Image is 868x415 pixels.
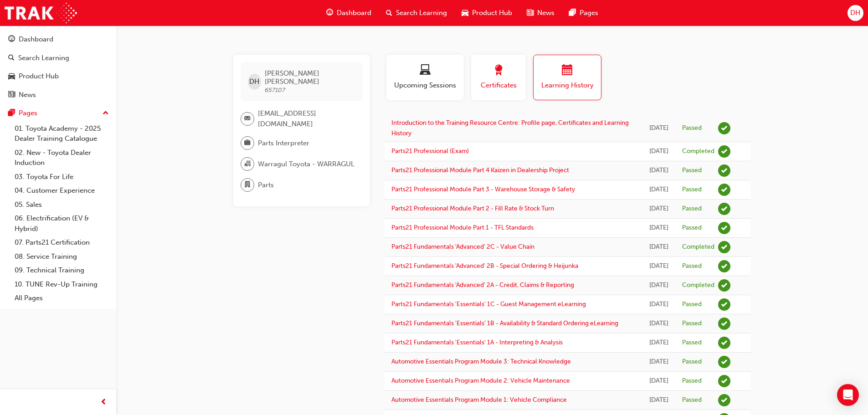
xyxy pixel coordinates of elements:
div: Fri Sep 19 2025 13:49:19 GMT+1000 (Australian Eastern Standard Time) [649,146,668,157]
div: Tue Sep 16 2025 13:50:17 GMT+1000 (Australian Eastern Standard Time) [649,299,668,310]
button: Upcoming Sessions [386,55,464,100]
a: pages-iconPages [562,4,606,22]
a: Parts21 Professional Module Part 1 - TFL Standards [391,224,534,231]
a: guage-iconDashboard [319,4,379,22]
span: learningRecordVerb_PASS-icon [718,203,730,215]
div: Tue Sep 16 2025 14:29:20 GMT+1000 (Australian Eastern Standard Time) [649,280,668,291]
span: learningRecordVerb_COMPLETE-icon [718,279,730,292]
span: laptop-icon [420,65,431,77]
span: Certificates [478,80,519,91]
div: Pages [19,108,37,118]
span: email-icon [244,113,251,125]
button: DH [847,5,863,21]
span: pages-icon [569,7,576,19]
span: learningRecordVerb_PASS-icon [718,356,730,368]
a: Parts21 Fundamentals 'Advanced' 2B - Special Ordering & Heijunka [391,262,578,270]
span: Parts Interpreter [258,138,309,149]
div: Wed Sep 17 2025 08:50:43 GMT+1000 (Australian Eastern Standard Time) [649,242,668,252]
a: News [4,87,113,103]
span: 657107 [265,86,285,94]
div: Passed [682,338,702,347]
div: Thu Sep 18 2025 16:15:04 GMT+1000 (Australian Eastern Standard Time) [649,165,668,176]
button: DashboardSearch LearningProduct HubNews [4,29,113,105]
a: Automotive Essentials Program Module 1: Vehicle Compliance [391,396,567,404]
a: Introduction to the Training Resource Centre: Profile page, Certificates and Learning History [391,119,629,137]
span: learningRecordVerb_PASS-icon [718,394,730,406]
div: Completed [682,243,714,251]
div: Mon Aug 04 2025 10:49:01 GMT+1000 (Australian Eastern Standard Time) [649,395,668,405]
span: department-icon [244,179,251,191]
img: Trak [5,3,77,23]
a: Product Hub [4,68,113,85]
div: Passed [682,124,702,133]
span: up-icon [103,108,109,119]
span: DH [850,8,860,18]
a: Parts21 Fundamentals 'Advanced' 2A - Credit, Claims & Reporting [391,281,574,289]
span: Product Hub [472,8,512,18]
div: Thu Sep 18 2025 15:27:59 GMT+1000 (Australian Eastern Standard Time) [649,184,668,195]
span: guage-icon [326,7,333,19]
div: Tue Sep 16 2025 10:42:09 GMT+1000 (Australian Eastern Standard Time) [649,338,668,348]
span: calendar-icon [562,65,573,77]
span: search-icon [8,54,15,62]
span: Pages [580,8,598,18]
a: 04. Customer Experience [11,184,113,198]
div: Mon Aug 04 2025 15:38:32 GMT+1000 (Australian Eastern Standard Time) [649,376,668,386]
span: learningRecordVerb_COMPLETE-icon [718,145,730,158]
div: Passed [682,166,702,175]
div: Passed [682,262,702,271]
a: Automotive Essentials Program Module 3: Technical Knowledge [391,358,571,365]
button: Pages [4,105,113,122]
span: search-icon [386,7,392,19]
a: Parts21 Professional (Exam) [391,147,469,155]
button: Certificates [471,55,526,100]
span: [PERSON_NAME] [PERSON_NAME] [265,69,355,86]
span: News [537,8,555,18]
div: Passed [682,358,702,366]
span: guage-icon [8,36,15,44]
a: All Pages [11,291,113,305]
span: learningRecordVerb_PASS-icon [718,184,730,196]
div: Passed [682,396,702,405]
div: Completed [682,281,714,290]
a: Parts21 Professional Module Part 4 Kaizen in Dealership Project [391,166,569,174]
span: organisation-icon [244,158,251,170]
div: Tue Aug 05 2025 14:44:48 GMT+1000 (Australian Eastern Standard Time) [649,357,668,367]
div: Passed [682,300,702,309]
span: Parts [258,180,274,190]
span: learningRecordVerb_PASS-icon [718,222,730,234]
div: Search Learning [18,53,69,63]
span: Learning History [540,80,594,91]
span: [EMAIL_ADDRESS][DOMAIN_NAME] [258,108,355,129]
a: Dashboard [4,31,113,48]
span: learningRecordVerb_PASS-icon [718,122,730,134]
div: Passed [682,377,702,385]
a: Parts21 Professional Module Part 2 - Fill Rate & Stock Turn [391,205,554,212]
div: Passed [682,185,702,194]
a: 01. Toyota Academy - 2025 Dealer Training Catalogue [11,122,113,146]
div: Dashboard [19,34,53,45]
button: Learning History [533,55,601,100]
span: pages-icon [8,109,15,118]
a: 10. TUNE Rev-Up Training [11,277,113,292]
div: Thu Sep 18 2025 13:50:28 GMT+1000 (Australian Eastern Standard Time) [649,204,668,214]
span: Dashboard [337,8,371,18]
a: 09. Technical Training [11,263,113,277]
div: Passed [682,319,702,328]
div: Tue Sep 16 2025 16:10:19 GMT+1000 (Australian Eastern Standard Time) [649,261,668,272]
a: 08. Service Training [11,250,113,264]
span: Search Learning [396,8,447,18]
span: learningRecordVerb_PASS-icon [718,318,730,330]
a: Parts21 Fundamentals 'Advanced' 2C - Value Chain [391,243,534,251]
span: learningRecordVerb_COMPLETE-icon [718,241,730,253]
span: car-icon [8,72,15,81]
span: car-icon [462,7,468,19]
a: 05. Sales [11,198,113,212]
span: learningRecordVerb_PASS-icon [718,260,730,272]
span: briefcase-icon [244,137,251,149]
span: learningRecordVerb_PASS-icon [718,375,730,387]
a: news-iconNews [519,4,562,22]
span: DH [249,77,259,87]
